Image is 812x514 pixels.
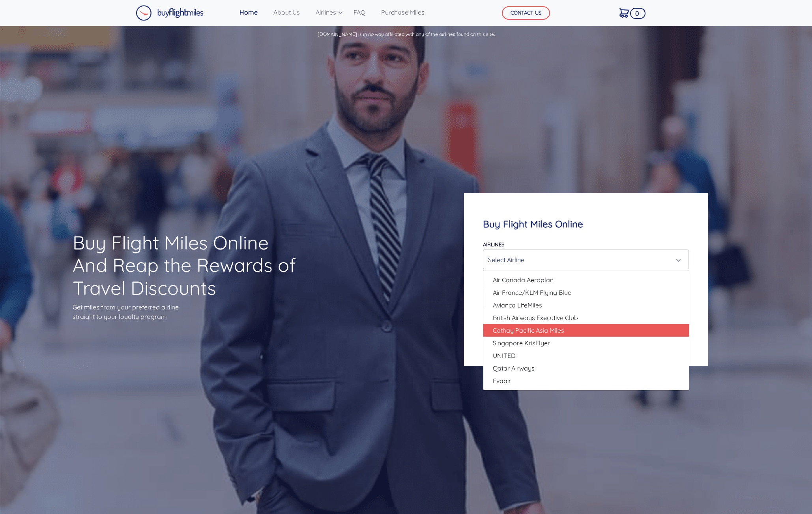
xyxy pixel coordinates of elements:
span: British Airways Executive Club [493,313,578,322]
p: Get miles from your preferred airline straight to your loyalty program [73,302,300,321]
img: Cart [619,8,629,18]
span: 0 [630,8,645,19]
a: Purchase Miles [378,4,428,20]
span: UNITED [493,351,516,360]
a: FAQ [350,4,369,20]
span: Qatar Airways [493,363,535,373]
h1: Buy Flight Miles Online And Reap the Rewards of Travel Discounts [73,231,300,300]
img: Buy Flight Miles Logo [136,5,204,21]
a: Home [236,4,261,20]
button: CONTACT US [502,6,550,20]
span: Singapore KrisFlyer [493,338,550,348]
a: 0 [616,4,632,21]
span: Evaair [493,376,511,385]
div: Select Airline [488,252,679,267]
a: Buy Flight Miles Logo [136,3,204,23]
a: Airlines [312,4,341,20]
span: Air Canada Aeroplan [493,275,554,285]
span: Air France/KLM Flying Blue [493,288,571,297]
label: Airlines [483,241,504,248]
button: Select Airline [483,250,689,269]
span: Avianca LifeMiles [493,300,542,310]
span: Cathay Pacific Asia Miles [493,326,564,335]
a: About Us [270,4,303,20]
h4: Buy Flight Miles Online [483,218,689,230]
